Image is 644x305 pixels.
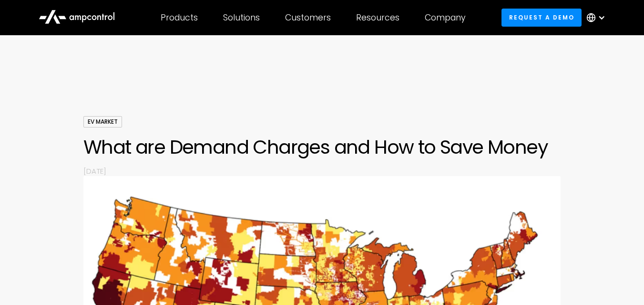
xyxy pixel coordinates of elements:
[83,116,122,128] div: EV Market
[356,12,399,23] div: Resources
[223,12,260,23] div: Solutions
[83,136,561,158] h1: What are Demand Charges and How to Save Money
[83,166,561,176] p: [DATE]
[425,12,466,23] div: Company
[161,12,198,23] div: Products
[285,12,331,23] div: Customers
[501,9,582,26] a: Request a demo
